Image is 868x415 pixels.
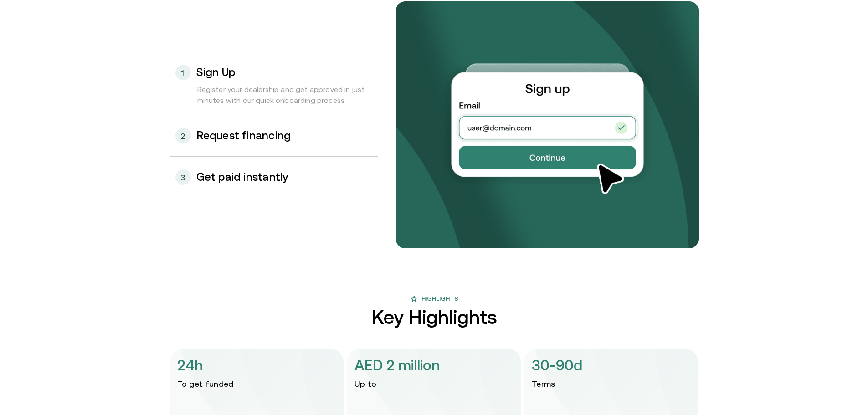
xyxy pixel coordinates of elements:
p: Terms [532,378,555,390]
img: benefit [410,295,418,302]
p: 30-90d [532,354,582,376]
h2: Key Highlights [371,307,497,327]
div: Register your dealership and get approved in just minutes with our quick onboarding process. [170,84,378,115]
img: bg [396,1,699,248]
p: To get funded [177,378,234,390]
img: Sign Up [438,59,657,196]
h3: Get paid instantly [196,171,288,183]
div: 3 [175,169,191,185]
h3: Request financing [196,130,291,142]
p: AED 2 million [354,354,440,376]
span: Highlights [421,294,458,303]
h3: Sign Up [196,67,236,78]
p: Up to [354,378,377,390]
p: 24h [177,354,203,376]
div: 2 [175,128,191,143]
div: 1 [175,65,191,80]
